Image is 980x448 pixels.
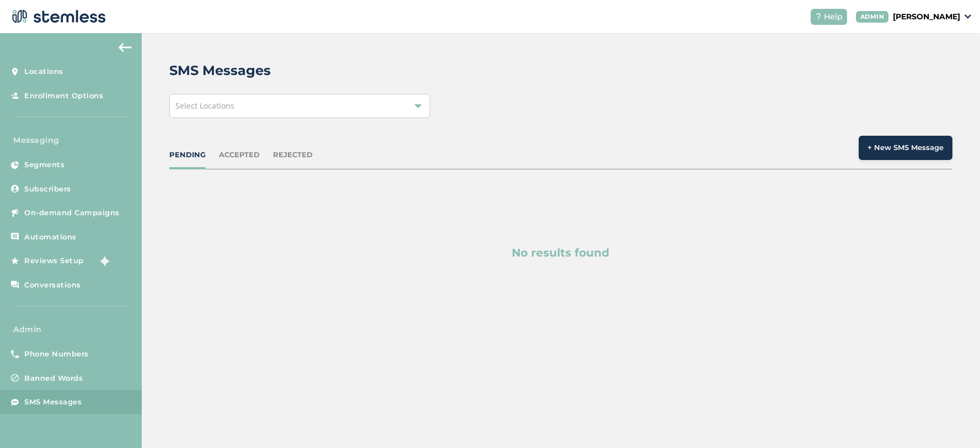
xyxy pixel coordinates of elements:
[24,66,63,77] span: Locations
[273,150,313,161] div: REJECTED
[867,142,944,153] span: + New SMS Message
[925,395,980,448] iframe: Chat Widget
[92,250,114,272] img: glitter-stars-b7820f95.gif
[859,136,952,160] button: + New SMS Message
[815,13,822,20] img: icon-help-white-03924b79.svg
[24,280,81,291] span: Conversations
[856,11,889,23] div: ADMIN
[9,6,106,28] img: logo-dark-0685b13c.svg
[169,61,271,81] h2: SMS Messages
[24,232,77,243] span: Automations
[24,90,103,102] span: Enrollment Options
[169,150,206,161] div: PENDING
[24,159,65,170] span: Segments
[24,184,71,195] span: Subscribers
[219,150,260,161] div: ACCEPTED
[965,14,971,19] img: icon_down-arrow-small-66adaf34.svg
[24,373,83,384] span: Banned Words
[175,100,234,111] span: Select Locations
[119,43,132,52] img: icon-arrow-back-accent-c549486e.svg
[824,11,843,23] span: Help
[24,349,89,360] span: Phone Numbers
[893,11,960,23] p: [PERSON_NAME]
[24,255,84,266] span: Reviews Setup
[24,207,120,218] span: On-demand Campaigns
[222,244,899,261] p: No results found
[24,397,82,408] span: SMS Messages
